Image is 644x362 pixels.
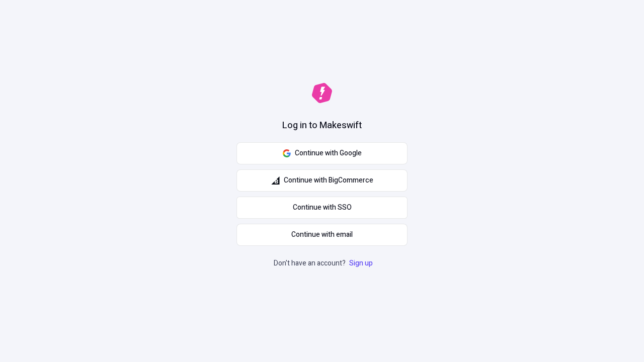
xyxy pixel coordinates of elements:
p: Don't have an account? [274,258,375,269]
span: Continue with Google [295,148,362,159]
button: Continue with Google [236,142,408,164]
span: Continue with email [291,229,353,240]
a: Sign up [347,258,375,268]
h1: Log in to Makeswift [282,119,362,132]
button: Continue with BigCommerce [236,169,408,192]
span: Continue with BigCommerce [284,175,373,186]
a: Continue with SSO [236,197,408,219]
button: Continue with email [236,224,408,246]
